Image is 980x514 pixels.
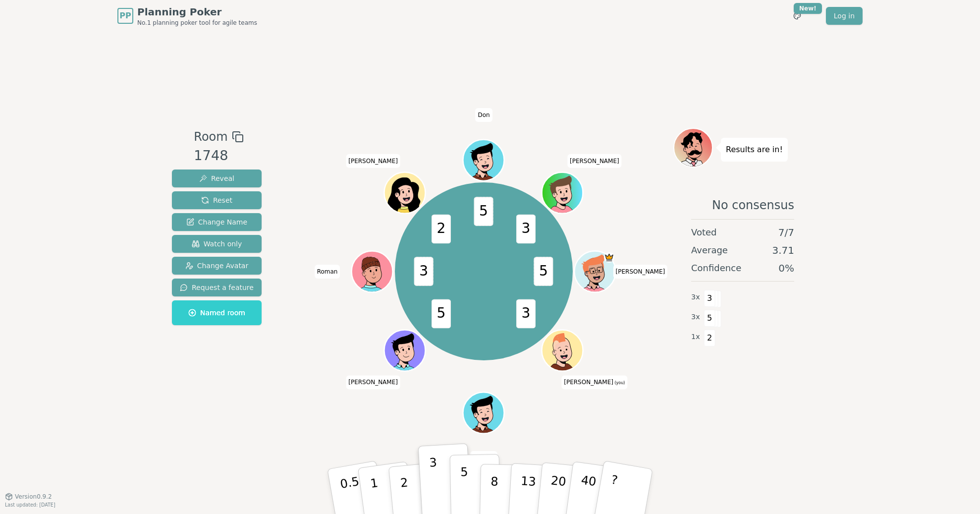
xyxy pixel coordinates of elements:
[567,154,622,168] span: Click to change your name
[137,19,257,27] span: No.1 planning poker tool for agile teams
[691,332,700,343] span: 1 x
[534,257,553,286] span: 5
[315,265,340,279] span: Click to change your name
[15,493,52,501] span: Version 0.9.2
[414,257,434,286] span: 3
[726,143,783,157] p: Results are in!
[691,226,717,239] span: Voted
[172,191,262,209] button: Reset
[516,299,536,329] span: 3
[429,456,440,510] p: 3
[712,197,794,213] span: No consensus
[5,502,55,508] span: Last updated: [DATE]
[188,308,245,318] span: Named room
[192,239,242,249] span: Watch only
[516,215,536,244] span: 3
[172,300,262,325] button: Named room
[137,5,257,19] span: Planning Poker
[432,299,451,329] span: 5
[185,261,249,271] span: Change Avatar
[794,3,822,14] div: New!
[826,7,863,25] a: Log in
[778,261,794,275] span: 0 %
[788,7,806,25] button: New!
[119,10,131,22] span: PP
[172,257,262,275] button: Change Avatar
[180,283,254,292] span: Request a feature
[691,312,700,323] span: 3 x
[613,265,668,279] span: Click to change your name
[172,279,262,296] button: Request a feature
[704,290,715,307] span: 3
[704,330,715,346] span: 2
[346,375,400,389] span: Click to change your name
[201,195,232,205] span: Reset
[613,381,625,385] span: (you)
[194,128,227,146] span: Room
[704,310,715,327] span: 5
[470,451,497,465] span: Click to change your name
[5,493,52,501] button: Version0.9.2
[474,197,493,227] span: 5
[186,217,247,227] span: Change Name
[604,252,615,263] span: James is the host
[691,261,741,275] span: Confidence
[691,292,700,303] span: 3 x
[691,243,728,257] span: Average
[172,170,262,187] button: Reveal
[172,213,262,231] button: Change Name
[172,235,262,253] button: Watch only
[432,215,451,244] span: 2
[194,146,243,166] div: 1748
[778,226,794,239] span: 7 / 7
[346,154,400,168] span: Click to change your name
[544,331,582,370] button: Click to change your avatar
[561,375,627,389] span: Click to change your name
[475,108,492,122] span: Click to change your name
[199,173,234,183] span: Reveal
[117,5,257,27] a: PPPlanning PokerNo.1 planning poker tool for agile teams
[772,243,794,257] span: 3.71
